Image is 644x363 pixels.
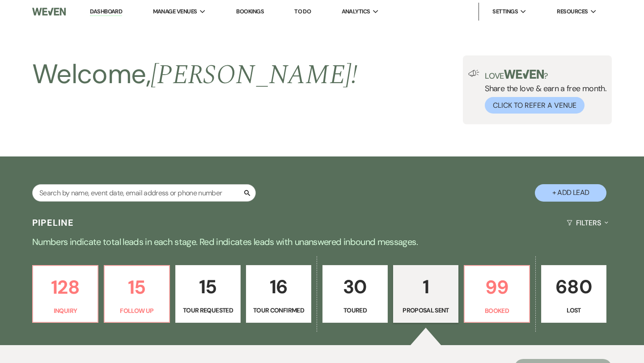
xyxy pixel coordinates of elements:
a: Dashboard [90,8,122,16]
a: 16Tour Confirmed [246,265,311,323]
p: 15 [181,272,235,302]
h2: Welcome, [32,55,357,94]
a: 30Toured [322,265,388,323]
a: 15Tour Requested [175,265,241,323]
button: Filters [563,211,612,235]
img: loud-speaker-illustration.svg [468,70,479,77]
p: Proposal Sent [399,305,453,315]
a: 128Inquiry [32,265,98,323]
img: Weven Logo [32,2,66,21]
p: Follow Up [110,306,164,316]
a: Bookings [236,8,264,15]
p: Tour Requested [181,305,235,315]
p: 99 [470,272,524,302]
span: Settings [492,7,518,16]
a: 15Follow Up [104,265,170,323]
a: 99Booked [464,265,530,323]
p: Love ? [485,70,606,80]
img: weven-logo-green.svg [504,70,544,79]
p: Tour Confirmed [252,305,305,315]
p: 30 [328,272,382,302]
a: To Do [294,8,311,15]
input: Search by name, event date, email address or phone number [32,184,256,202]
p: 1 [399,272,453,302]
p: 16 [252,272,305,302]
p: 128 [38,272,92,302]
button: + Add Lead [535,184,606,202]
p: 680 [547,272,601,302]
span: Analytics [342,7,370,16]
p: Inquiry [38,306,92,316]
h3: Pipeline [32,216,74,229]
p: Lost [547,305,601,315]
p: Booked [470,306,524,316]
p: 15 [110,272,164,302]
p: Toured [328,305,382,315]
span: Resources [557,7,588,16]
div: Share the love & earn a free month. [479,70,606,114]
button: Click to Refer a Venue [485,97,585,114]
span: Manage Venues [153,7,197,16]
span: [PERSON_NAME] ! [151,55,357,96]
a: 680Lost [541,265,606,323]
a: 1Proposal Sent [393,265,458,323]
